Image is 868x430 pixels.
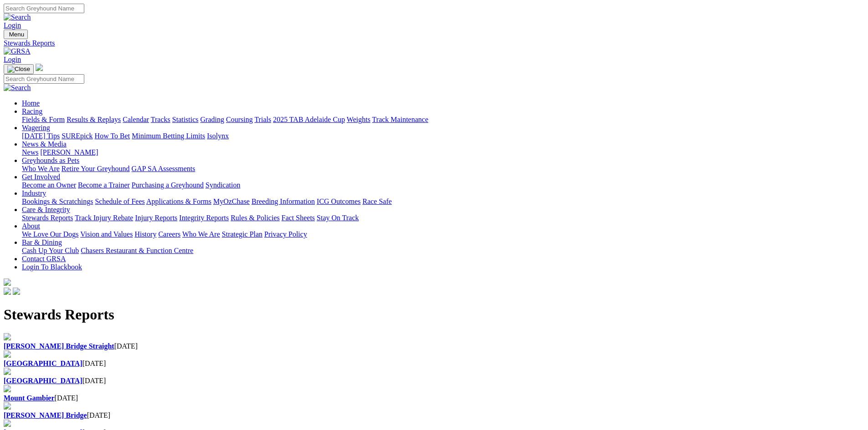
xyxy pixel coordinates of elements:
a: Minimum Betting Limits [132,132,205,140]
a: Stewards Reports [22,214,73,222]
a: Careers [158,230,180,238]
span: Menu [9,31,24,38]
a: Become an Owner [22,181,76,189]
button: Toggle navigation [4,64,34,74]
a: Racing [22,107,42,115]
a: Get Involved [22,173,60,181]
div: [DATE] [4,342,864,350]
img: file-red.svg [4,420,11,427]
div: Industry [22,197,864,206]
a: Race Safe [362,197,391,205]
div: [DATE] [4,377,864,385]
a: [GEOGRAPHIC_DATA] [4,377,82,384]
a: Statistics [172,116,199,123]
a: Bookings & Scratchings [22,197,93,205]
a: Tracks [151,116,170,123]
input: Search [4,74,84,84]
img: Search [4,84,31,92]
img: GRSA [4,47,31,56]
a: Calendar [123,116,149,123]
a: Cash Up Your Club [22,247,79,254]
img: file-red.svg [4,368,11,375]
a: [DATE] Tips [22,132,60,140]
a: Privacy Policy [264,230,307,238]
div: [DATE] [4,359,864,368]
a: Weights [347,116,370,123]
a: Wagering [22,124,50,132]
a: Contact GRSA [22,255,66,263]
div: Bar & Dining [22,247,864,255]
a: Retire Your Greyhound [62,165,130,172]
a: Purchasing a Greyhound [132,181,204,189]
img: twitter.svg [13,288,20,295]
a: Track Injury Rebate [75,214,133,222]
a: Login [4,56,21,63]
a: Schedule of Fees [95,197,144,205]
a: [PERSON_NAME] Bridge Straight [4,342,114,350]
div: Racing [22,116,864,124]
a: Vision and Values [80,230,133,238]
a: Mount Gambier [4,394,55,402]
a: News [22,148,38,156]
a: Rules & Policies [231,214,280,222]
a: 2025 TAB Adelaide Cup [273,116,345,123]
a: We Love Our Dogs [22,230,78,238]
a: Who We Are [182,230,220,238]
img: Close [7,66,30,73]
a: Integrity Reports [179,214,229,222]
a: Syndication [205,181,240,189]
a: SUREpick [62,132,92,140]
img: file-red.svg [4,385,11,392]
div: Care & Integrity [22,214,864,222]
b: [GEOGRAPHIC_DATA] [4,359,82,367]
a: Results & Replays [67,116,121,123]
a: Chasers Restaurant & Function Centre [81,247,193,254]
img: file-red.svg [4,333,11,340]
a: MyOzChase [213,197,250,205]
div: Wagering [22,132,864,140]
h1: Stewards Reports [4,306,864,323]
a: Strategic Plan [222,230,262,238]
img: logo-grsa-white.png [36,64,43,71]
a: Become a Trainer [78,181,130,189]
a: Home [22,99,40,107]
img: logo-grsa-white.png [4,278,11,286]
a: Stewards Reports [4,39,864,47]
div: [DATE] [4,411,864,420]
div: Greyhounds as Pets [22,165,864,173]
a: About [22,222,40,230]
a: Breeding Information [252,197,315,205]
a: News & Media [22,140,67,148]
img: Search [4,13,31,21]
div: About [22,230,864,238]
a: Login To Blackbook [22,263,82,271]
div: [DATE] [4,394,864,402]
a: How To Bet [95,132,130,140]
img: file-red.svg [4,402,11,410]
a: [PERSON_NAME] Bridge [4,411,87,419]
a: Fact Sheets [282,214,315,222]
a: Care & Integrity [22,206,70,213]
div: News & Media [22,148,864,157]
a: GAP SA Assessments [132,165,195,172]
a: Track Maintenance [372,116,428,123]
a: Industry [22,189,46,197]
a: Bar & Dining [22,238,62,246]
img: facebook.svg [4,288,11,295]
a: Who We Are [22,165,60,172]
a: Trials [254,116,271,123]
button: Toggle navigation [4,30,28,39]
a: Applications & Forms [146,197,211,205]
a: Coursing [226,116,253,123]
a: Stay On Track [317,214,359,222]
a: Grading [200,116,224,123]
a: Login [4,21,21,29]
a: [PERSON_NAME] [40,148,98,156]
input: Search [4,4,84,13]
a: Injury Reports [135,214,177,222]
